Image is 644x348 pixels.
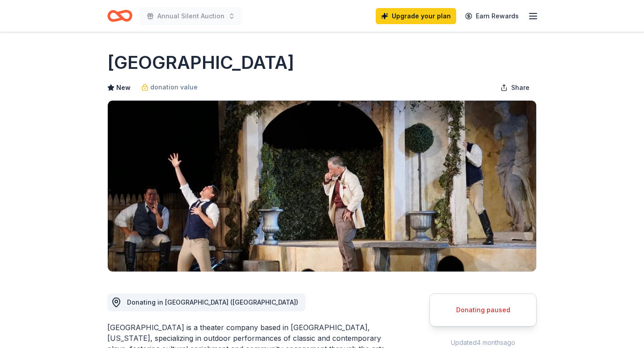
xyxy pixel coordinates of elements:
[107,5,132,26] a: Home
[493,79,537,97] button: Share
[441,305,525,315] div: Donating paused
[376,8,456,24] a: Upgrade your plan
[127,298,298,306] span: Donating in [GEOGRAPHIC_DATA] ([GEOGRAPHIC_DATA])
[150,82,198,93] span: donation value
[511,82,530,93] span: Share
[107,50,294,75] h1: [GEOGRAPHIC_DATA]
[460,8,524,24] a: Earn Rewards
[140,7,242,25] button: Annual Silent Auction
[429,337,537,348] div: Updated 4 months ago
[141,82,198,93] a: donation value
[157,11,225,21] span: Annual Silent Auction
[108,101,536,272] img: Image for Oak Park Festival Theatre
[116,82,131,93] span: New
